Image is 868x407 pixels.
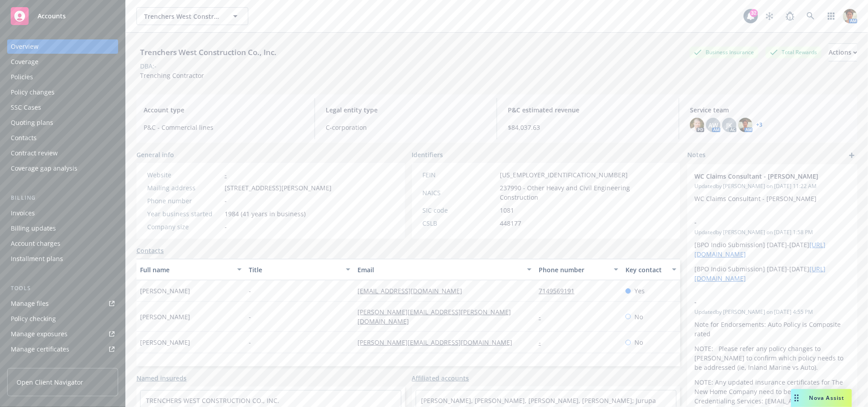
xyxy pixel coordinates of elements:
span: P&C - Commercial lines [144,123,304,132]
a: Contract review [7,146,118,160]
div: Phone number [147,196,221,206]
div: Coverage gap analysis [11,161,77,176]
span: Service team [690,105,850,115]
a: Policies [7,70,118,84]
span: [STREET_ADDRESS][PERSON_NAME] [225,183,332,193]
div: -Updatedby [PERSON_NAME] on [DATE] 1:58 PM[BPO Indio Submission] [DATE]-[DATE][URL][DOMAIN_NAME][... [687,210,857,290]
span: P&C estimated revenue [508,105,668,115]
button: Trenchers West Construction Co., Inc. [136,7,248,25]
a: add [847,150,857,161]
button: Key contact [622,259,680,280]
div: CSLB [423,218,497,228]
div: Policies [11,70,33,84]
a: Contacts [7,131,118,145]
div: Contract review [11,146,58,160]
div: NAICS [423,188,497,197]
div: Website [147,170,221,180]
span: Trenching Contractor [140,71,204,80]
span: [PERSON_NAME] [140,312,190,321]
a: Switch app [822,7,840,25]
span: 1984 (41 years in business) [225,209,306,218]
span: C-corporation [326,123,486,132]
button: Nova Assist [791,389,852,407]
span: JK [727,120,732,130]
div: Coverage [11,55,38,69]
a: Manage certificates [7,342,118,356]
a: Quoting plans [7,116,118,130]
div: Drag to move [791,389,802,407]
span: General info [136,150,174,159]
span: - [694,218,827,227]
a: Named insureds [136,373,187,383]
div: FEIN [423,170,497,180]
span: [PERSON_NAME] [140,338,190,347]
div: Actions [829,44,857,61]
span: AW [708,120,718,130]
img: photo [690,118,704,132]
span: Manage exposures [7,327,118,341]
div: Email [357,265,522,274]
p: [BPO Indio Submission] [DATE]-[DATE] [694,264,850,283]
div: Manage files [11,296,49,311]
div: Trenchers West Construction Co., Inc. [136,47,280,58]
a: - [539,313,548,321]
span: Identifiers [412,150,443,159]
a: Manage files [7,296,118,311]
p: [BPO Indio Submission] [DATE]-[DATE] [694,240,850,259]
div: WC Claims Consultant - [PERSON_NAME]Updatedby [PERSON_NAME] on [DATE] 11:22 AMWC Claims Consultan... [687,164,857,210]
a: Coverage gap analysis [7,161,118,176]
a: Coverage [7,55,118,69]
span: Notes [687,150,706,161]
span: Nova Assist [809,394,845,402]
span: Legal entity type [326,105,486,115]
div: Billing updates [11,221,56,236]
div: Title [249,265,340,274]
span: - [225,196,227,206]
div: Total Rewards [766,47,821,58]
span: Updated by [PERSON_NAME] on [DATE] 11:22 AM [694,182,850,190]
div: Account charges [11,236,60,251]
span: $84,037.63 [508,123,668,132]
button: Title [245,259,354,280]
div: Manage claims [11,357,56,372]
a: Report a Bug [781,7,799,25]
span: Account type [144,105,304,115]
span: WC Claims Consultant - [PERSON_NAME] [694,171,827,181]
div: Manage certificates [11,342,69,356]
div: 32 [750,9,758,17]
div: SSC Cases [11,100,41,115]
div: Key contact [625,265,667,274]
div: Overview [11,39,38,54]
a: - [539,338,548,347]
span: - [249,312,251,321]
div: Year business started [147,209,221,218]
span: Accounts [38,13,66,20]
div: Installment plans [11,252,63,266]
a: Overview [7,39,118,54]
a: Installment plans [7,252,118,266]
a: Policy checking [7,312,118,326]
div: Policy checking [11,312,56,326]
img: photo [843,9,857,23]
p: Note for Endorsements: Auto Policy is Composite rated [694,320,850,338]
a: [PERSON_NAME][EMAIL_ADDRESS][DOMAIN_NAME] [357,338,519,347]
a: 7149569191 [539,287,582,295]
div: Manage exposures [11,327,68,341]
span: Trenchers West Construction Co., Inc. [144,12,221,21]
span: - [225,222,227,231]
div: Quoting plans [11,116,53,130]
div: Invoices [11,206,35,220]
div: Contacts [11,131,37,145]
span: Updated by [PERSON_NAME] on [DATE] 4:55 PM [694,308,850,316]
a: Manage claims [7,357,118,372]
div: Business Insurance [689,47,758,58]
a: Accounts [7,4,118,29]
a: Policy changes [7,85,118,99]
span: Open Client Navigator [17,377,83,387]
div: Phone number [539,265,608,274]
a: Stop snowing [761,7,779,25]
button: Email [354,259,535,280]
a: Affiliated accounts [412,373,469,383]
div: Mailing address [147,183,221,193]
a: [PERSON_NAME][EMAIL_ADDRESS][PERSON_NAME][DOMAIN_NAME] [357,308,511,326]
